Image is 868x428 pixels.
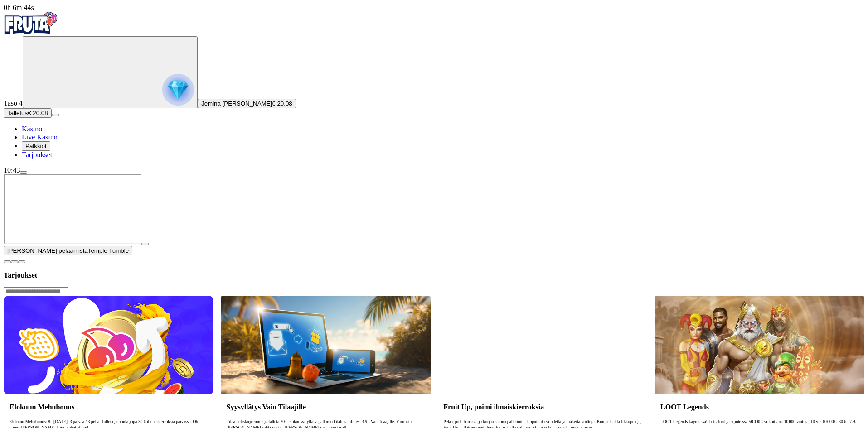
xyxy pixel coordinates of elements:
[141,243,149,245] button: play icon
[4,28,58,36] a: Fruta
[4,12,58,34] img: Fruta
[23,36,198,108] button: reward progress
[22,125,42,133] a: Kasino
[52,114,59,116] button: menu
[22,151,52,159] a: Tarjoukset
[25,143,47,149] span: Palkkiot
[4,166,20,174] span: 10:43
[272,100,292,107] span: € 20.08
[4,108,52,118] button: Talletusplus icon€ 20.08
[162,74,194,106] img: reward progress
[7,247,88,254] span: [PERSON_NAME] pelaamista
[10,403,208,411] h3: Elokuun Mehubonus
[4,246,132,255] button: [PERSON_NAME] pelaamistaTemple Tumble
[88,247,129,254] span: Temple Tumble
[20,171,27,174] button: menu
[4,260,11,263] button: close icon
[4,296,213,394] img: Elokuun Mehubonus
[4,99,23,107] span: Taso 4
[227,403,425,411] h3: Syysyllätys Vain Tilaajille
[4,4,34,11] span: user session time
[221,296,431,394] img: Syysyllätys Vain Tilaajille
[655,296,864,394] img: LOOT Legends
[660,403,858,411] h3: LOOT Legends
[4,287,68,296] input: Search
[4,12,864,159] nav: Primary
[4,125,864,159] nav: Main menu
[201,100,272,107] span: Jemina [PERSON_NAME]
[11,260,18,263] button: chevron-down icon
[7,110,28,116] span: Talletus
[28,110,48,116] span: € 20.08
[198,99,296,108] button: Jemina [PERSON_NAME]€ 20.08
[22,133,58,141] a: Live Kasino
[22,141,50,151] button: Palkkiot
[4,174,141,244] iframe: Temple Tumble
[443,403,641,411] h3: Fruit Up, poimi ilmaiskierroksia
[438,296,648,394] img: Fruit Up, poimi ilmaiskierroksia
[18,260,25,263] button: fullscreen icon
[4,271,864,279] h3: Tarjoukset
